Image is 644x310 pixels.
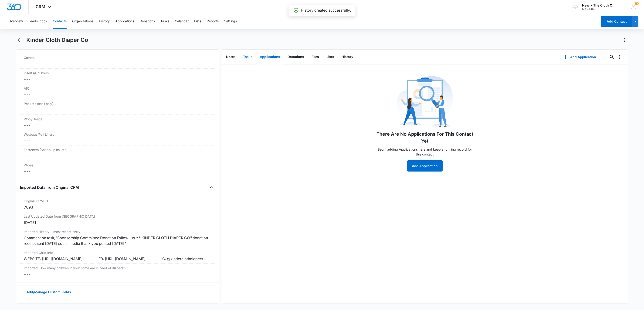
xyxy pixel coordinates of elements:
[24,153,211,159] dd: ---
[20,264,215,279] div: Imported: How many children in your home are in need of diapers?---
[24,266,211,270] label: Imported: How many children in your home are in need of diapers?
[24,61,211,67] dd: ---
[24,147,211,152] label: Fasteners (Snappi, pins, etc)
[338,50,357,64] button: History
[24,220,211,225] div: [DATE]
[308,50,323,64] button: Files
[24,168,211,174] dd: ---
[115,14,134,29] button: Applications
[20,292,71,296] a: Add/Manage Custom Fields
[24,271,211,277] dd: ---
[24,163,211,168] label: Wipes
[24,101,211,106] label: Pockets (shell only)
[256,50,284,64] button: Applications
[20,212,215,227] div: Last Updated Date from [GEOGRAPHIC_DATA][DATE]
[24,92,211,97] dd: ---
[582,7,616,10] div: account id
[16,36,24,44] button: Back
[620,36,628,44] button: Actions
[194,14,201,29] button: Lists
[24,107,211,113] dd: ---
[20,185,79,190] h4: Imported Data from Original CRM
[20,286,71,298] button: Add/Manage Custom Fields
[635,2,639,5] span: 78
[99,14,110,29] button: History
[20,84,215,99] div: AIO---
[24,132,211,137] label: Wetbags/Pail Liners
[20,161,215,176] div: Wipes---
[8,14,23,29] button: Overview
[160,14,169,29] button: Tasks
[601,16,632,27] button: Add Contact
[376,131,474,145] h1: There Are No Applications For This Contact Yet
[376,147,474,157] p: Begin adding Applications here and keep a running record for this contact
[26,37,88,44] h1: Kinder Cloth Diaper Co
[24,214,211,219] label: Last Updated Date from [GEOGRAPHIC_DATA]
[24,256,211,262] div: WEBSITE: [URL][DOMAIN_NAME] ------ FB: [URL][DOMAIN_NAME] ------ IG: @kinderclothdiapers
[222,50,239,64] button: Notes
[559,51,601,63] button: Add Application
[397,75,453,131] img: No Data
[24,199,211,203] label: Original CRM ID
[72,14,93,29] button: Organizations
[24,229,211,234] label: Imported History - most recent entry
[323,50,338,64] button: Lists
[24,55,211,60] label: Covers
[24,76,211,82] dd: ---
[24,204,211,210] div: 7893
[24,235,211,246] div: Comment on task, 'Sponsorship Committee Donation Follow-up ** KINDER CLOTH DIAPER CO'"donation re...
[582,3,616,7] div: account name
[239,50,256,64] button: Tasks
[24,86,211,91] label: AIO
[407,160,443,172] button: Add Application
[608,53,616,61] button: Search...
[20,115,215,130] div: Wool/Fleece---
[635,2,639,5] div: notifications count
[20,69,215,84] div: Inserts/Doublers---
[24,250,211,255] label: Imported Child Info
[24,138,211,143] dd: ---
[24,117,211,121] label: Wool/Fleece
[20,227,215,248] div: Imported History - most recent entryComment on task, 'Sponsorship Committee Donation Follow-up **...
[140,14,155,29] button: Donations
[20,53,215,69] div: Covers---
[53,14,67,29] button: Contacts
[208,184,215,191] button: Close
[20,248,215,264] div: Imported Child InfoWEBSITE: [URL][DOMAIN_NAME] ------ FB: [URL][DOMAIN_NAME] ------ IG: @kindercl...
[28,14,47,29] button: Leads Inbox
[20,130,215,145] div: Wetbags/Pail Liners---
[24,71,211,75] label: Inserts/Doublers
[20,145,215,161] div: Fasteners (Snappi, pins, etc)---
[20,197,215,212] div: Original CRM ID7893
[224,14,237,29] button: Settings
[601,53,608,61] button: Filters
[284,50,308,64] button: Donations
[301,7,351,13] p: History created successfully.
[175,14,189,29] button: Calendar
[36,4,45,9] span: CRM
[20,99,215,115] div: Pockets (shell only)---
[24,122,211,128] dd: ---
[616,53,623,61] button: Overflow Menu
[207,14,219,29] button: Reports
